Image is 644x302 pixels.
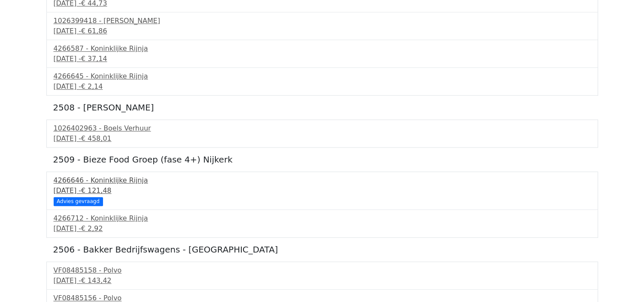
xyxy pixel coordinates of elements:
a: 4266712 - Koninklijke Rijnja[DATE] -€ 2,92 [54,213,591,234]
a: VF08485158 - Polvo[DATE] -€ 143,42 [54,265,591,286]
span: € 2,14 [81,82,103,90]
div: 4266645 - Koninklijke Rijnja [54,71,591,81]
h5: 2509 - Bieze Food Groep (fase 4+) Nijkerk [53,154,591,165]
div: [DATE] - [54,134,591,144]
div: [DATE] - [54,224,591,234]
span: € 37,14 [81,55,107,63]
div: [DATE] - [54,54,591,64]
h5: 2508 - [PERSON_NAME] [53,102,591,113]
div: [DATE] - [54,276,591,286]
a: 1026402963 - Boels Verhuur[DATE] -€ 458,01 [54,123,591,144]
a: 1026399418 - [PERSON_NAME][DATE] -€ 61,86 [54,16,591,36]
div: Advies gevraagd [54,197,103,206]
span: € 2,92 [81,224,103,232]
div: 1026402963 - Boels Verhuur [54,123,591,134]
a: 4266646 - Koninklijke Rijnja[DATE] -€ 121,48 Advies gevraagd [54,175,591,205]
div: [DATE] - [54,26,591,36]
div: 4266587 - Koninklijke Rijnja [54,44,591,54]
a: 4266587 - Koninklijke Rijnja[DATE] -€ 37,14 [54,44,591,64]
span: € 121,48 [81,186,111,195]
span: € 61,86 [81,27,107,35]
div: [DATE] - [54,81,591,92]
span: € 458,01 [81,134,111,142]
div: VF08485158 - Polvo [54,265,591,276]
h5: 2506 - Bakker Bedrijfswagens - [GEOGRAPHIC_DATA] [53,244,591,255]
div: 4266712 - Koninklijke Rijnja [54,213,591,224]
div: [DATE] - [54,186,591,196]
div: 1026399418 - [PERSON_NAME] [54,16,591,26]
a: 4266645 - Koninklijke Rijnja[DATE] -€ 2,14 [54,71,591,92]
div: 4266646 - Koninklijke Rijnja [54,175,591,186]
span: € 143,42 [81,276,111,285]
